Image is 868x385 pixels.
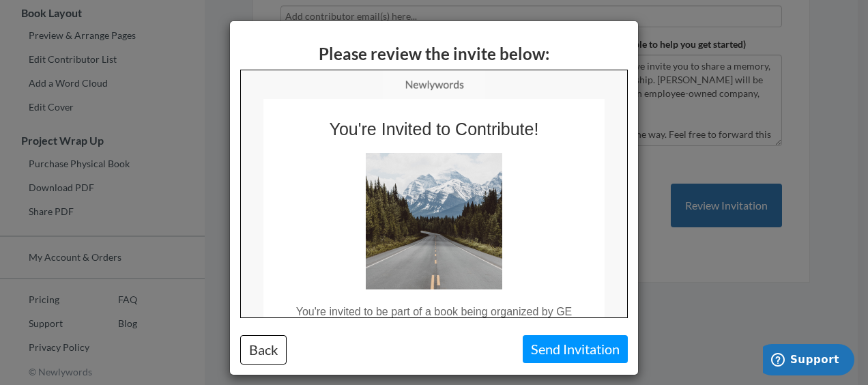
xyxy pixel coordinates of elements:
td: You're Invited to Contribute! [23,29,364,69]
td: You're invited to be part of a book being organized by GE HealthCare, filled with contributions f... [23,219,364,267]
iframe: Opens a widget where you can chat to one of our agents [763,344,854,378]
button: Back [240,335,287,365]
button: Send Invitation [523,335,628,363]
img: onroad-da746cd9f2c227d225e0.jpg [125,83,261,218]
h3: Please review the invite below: [240,45,628,63]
